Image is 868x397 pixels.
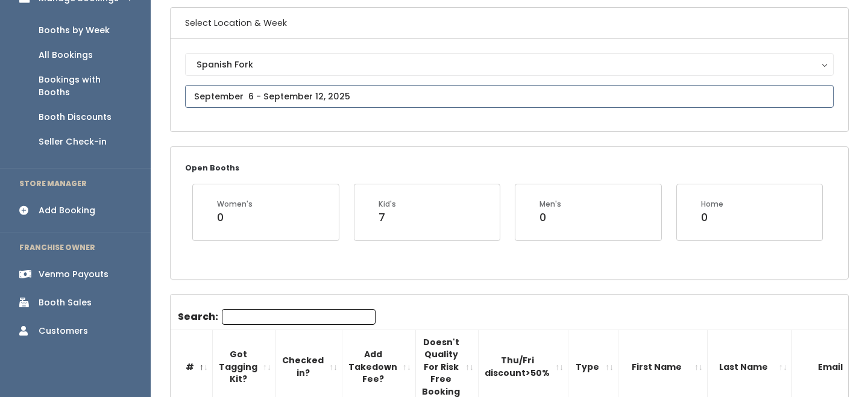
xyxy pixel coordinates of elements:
div: Bookings with Booths [39,73,131,99]
div: Add Booking [39,204,95,217]
div: Women's [217,199,253,210]
label: Search: [178,309,376,325]
div: Venmo Payouts [39,268,108,281]
input: September 6 - September 12, 2025 [185,85,834,108]
div: All Bookings [39,49,93,61]
div: Booth Sales [39,296,92,309]
button: Spanish Fork [185,53,834,76]
div: 0 [701,210,723,225]
div: Home [701,199,723,210]
div: Kid's [379,199,396,210]
input: Search: [222,309,376,325]
div: 0 [217,210,253,225]
div: Spanish Fork [197,58,822,71]
h6: Select Location & Week [171,8,848,39]
div: 7 [379,210,396,225]
div: Seller Check-in [39,136,107,148]
div: 0 [539,210,561,225]
div: Booth Discounts [39,111,112,123]
div: Booths by Week [39,24,110,37]
div: Men's [539,199,561,210]
small: Open Booths [185,163,239,173]
div: Customers [39,325,88,337]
